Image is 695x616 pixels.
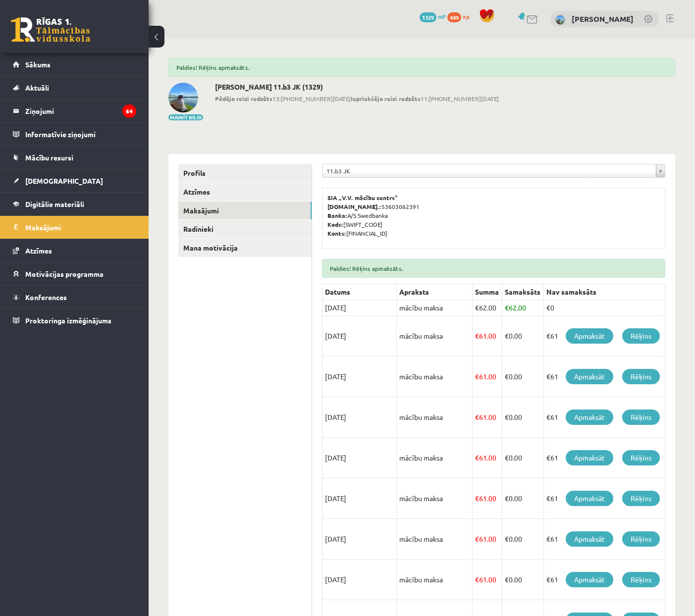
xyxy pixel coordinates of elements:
a: 449 xp [447,12,474,20]
img: Rūdolfs Priede [555,15,565,25]
td: [DATE] [322,316,397,357]
a: Apmaksāt [566,328,613,344]
a: Sākums [13,53,136,76]
p: 53603062391 A/S Swedbanka [SWIFT_CODE] [FINANCIAL_ID] [327,193,660,238]
th: Samaksāts [502,284,544,300]
a: Rēķins [622,410,660,425]
img: Rūdolfs Priede [168,83,198,112]
b: Konts: [327,229,346,237]
b: [DOMAIN_NAME].: [327,203,381,210]
a: Atzīmes [13,239,136,262]
a: 11.b3 JK [322,164,665,177]
span: Mācību resursi [25,153,73,162]
i: 64 [122,104,136,118]
span: € [475,372,479,381]
span: € [475,453,479,462]
span: € [505,453,509,462]
td: [DATE] [322,357,397,397]
a: Apmaksāt [566,531,613,547]
td: mācību maksa [397,478,473,519]
div: Paldies! Rēķins apmaksāts. [322,259,665,278]
a: Digitālie materiāli [13,193,136,215]
td: €61 [544,519,665,560]
a: Rēķins [622,491,660,506]
span: Sākums [25,60,51,69]
span: Proktoringa izmēģinājums [25,316,111,325]
b: Pēdējo reizi redzēts [215,95,272,103]
span: Aktuāli [25,83,49,92]
a: [PERSON_NAME] [572,14,634,24]
b: Kods: [327,220,343,228]
a: Ziņojumi64 [13,100,136,122]
span: € [505,303,509,312]
a: Rēķins [622,531,660,547]
td: mācību maksa [397,300,473,316]
span: 1329 [420,12,436,22]
h2: [PERSON_NAME] 11.b3 JK (1329) [215,83,499,91]
legend: Maksājumi [25,216,136,239]
td: mācību maksa [397,438,473,478]
b: Iepriekšējo reizi redzēts [351,95,421,103]
td: 61.00 [472,316,502,357]
td: 0.00 [502,438,544,478]
a: Konferences [13,286,136,308]
span: Atzīmes [25,246,52,255]
a: Rēķins [622,572,660,587]
td: 0.00 [502,397,544,438]
td: mācību maksa [397,397,473,438]
td: [DATE] [322,397,397,438]
td: 61.00 [472,560,502,600]
a: Rēķins [622,369,660,384]
span: [DEMOGRAPHIC_DATA] [25,176,103,185]
a: Atzīmes [178,183,312,201]
a: Rēķins [622,450,660,465]
span: € [505,412,509,421]
span: Konferences [25,293,67,302]
a: Proktoringa izmēģinājums [13,309,136,332]
button: Mainīt bildi [168,114,203,120]
td: 0.00 [502,478,544,519]
span: 449 [447,12,461,22]
td: mācību maksa [397,316,473,357]
td: mācību maksa [397,519,473,560]
td: €61 [544,397,665,438]
td: [DATE] [322,560,397,600]
td: €61 [544,316,665,357]
legend: Ziņojumi [25,100,136,122]
a: Maksājumi [13,216,136,239]
td: 0.00 [502,519,544,560]
a: Motivācijas programma [13,262,136,285]
th: Apraksts [397,284,473,300]
span: Motivācijas programma [25,269,104,278]
a: Mācību resursi [13,146,136,169]
td: mācību maksa [397,357,473,397]
a: Apmaksāt [566,491,613,506]
td: 61.00 [472,478,502,519]
a: Apmaksāt [566,572,613,587]
td: €0 [544,300,665,316]
td: 62.00 [472,300,502,316]
span: € [475,575,479,584]
span: xp [463,12,469,20]
span: € [475,331,479,340]
td: 61.00 [472,397,502,438]
td: 0.00 [502,560,544,600]
a: 1329 mP [420,12,446,20]
span: € [475,412,479,421]
span: € [505,494,509,503]
span: mP [438,12,446,20]
td: €61 [544,560,665,600]
td: 0.00 [502,316,544,357]
td: 0.00 [502,357,544,397]
a: [DEMOGRAPHIC_DATA] [13,169,136,192]
a: Radinieki [178,220,312,238]
span: 13:[PHONE_NUMBER][DATE] 11:[PHONE_NUMBER][DATE] [215,94,499,103]
td: [DATE] [322,478,397,519]
span: 11.b3 JK [326,164,652,177]
legend: Informatīvie ziņojumi [25,123,136,146]
td: [DATE] [322,519,397,560]
td: €61 [544,478,665,519]
td: [DATE] [322,438,397,478]
a: Apmaksāt [566,369,613,384]
div: Paldies! Rēķins apmaksāts. [168,58,675,77]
